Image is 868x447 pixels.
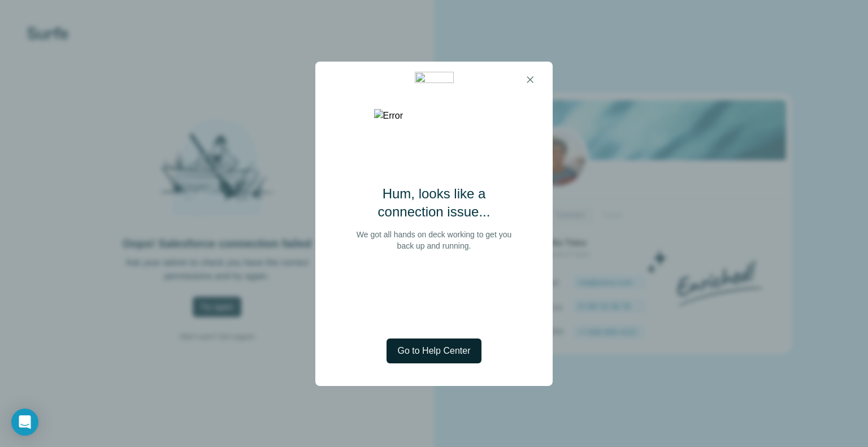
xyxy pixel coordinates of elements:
[374,109,494,123] img: Error
[351,185,517,221] h2: Hum, looks like a connection issue...
[351,229,517,251] p: We got all hands on deck working to get you back up and running.
[11,409,38,436] div: Open Intercom Messenger
[398,344,471,358] span: Go to Help Center
[387,338,482,363] button: Go to Help Center
[415,72,454,87] img: 44bb7e9a-41a6-4d85-97c9-3eac97a6ff8e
